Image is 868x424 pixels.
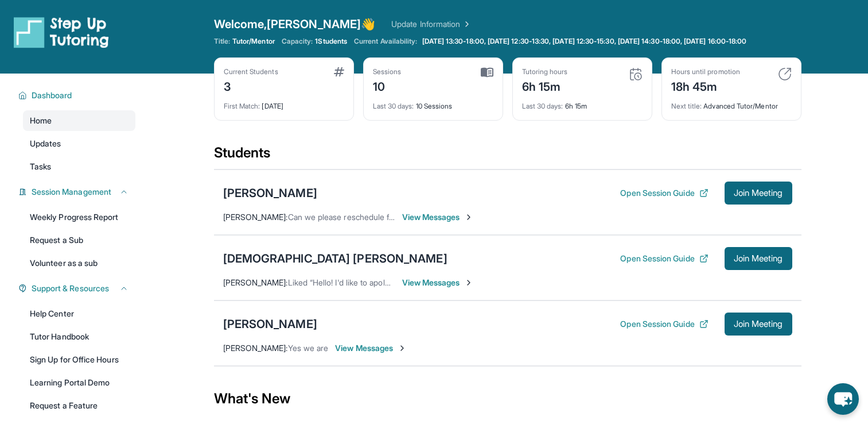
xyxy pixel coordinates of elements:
[315,37,347,46] span: 1 Students
[620,253,708,264] button: Open Session Guide
[522,102,563,110] span: Last 30 days :
[32,90,72,101] span: Dashboard
[27,283,129,294] button: Support & Resources
[32,283,109,294] span: Support & Resources
[334,67,344,76] img: card
[224,95,344,111] div: [DATE]
[23,230,135,250] a: Request a Sub
[23,156,135,177] a: Tasks
[725,182,792,205] button: Join Meeting
[223,316,317,332] div: [PERSON_NAME]
[23,303,135,324] a: Help Center
[734,255,783,262] span: Join Meeting
[14,16,109,48] img: logo
[30,161,51,172] span: Tasks
[522,76,568,95] div: 6h 15m
[23,253,135,273] a: Volunteer as a sub
[671,76,740,95] div: 18h 45m
[223,250,447,267] div: [DEMOGRAPHIC_DATA] [PERSON_NAME]
[224,76,278,95] div: 3
[32,186,111,198] span: Session Management
[354,37,417,46] span: Current Availability:
[422,37,747,46] span: [DATE] 13:30-18:00, [DATE] 12:30-13:30, [DATE] 12:30-15:30, [DATE] 14:30-18:00, [DATE] 16:00-18:00
[402,211,474,223] span: View Messages
[232,37,275,46] span: Tutor/Mentor
[288,343,329,353] span: Yes we are
[734,321,783,327] span: Join Meeting
[282,37,313,46] span: Capacity:
[27,186,129,198] button: Session Management
[23,133,135,154] a: Updates
[27,90,129,101] button: Dashboard
[23,349,135,370] a: Sign Up for Office Hours
[827,383,859,415] button: chat-button
[620,187,708,199] button: Open Session Guide
[391,18,472,30] a: Update Information
[23,207,135,228] a: Weekly Progress Report
[224,67,278,76] div: Current Students
[402,277,474,288] span: View Messages
[23,372,135,393] a: Learning Portal Demo
[629,67,643,81] img: card
[23,110,135,131] a: Home
[373,95,493,111] div: 10 Sessions
[224,102,260,110] span: First Match :
[464,278,473,287] img: Chevron-Right
[23,326,135,347] a: Tutor Handbook
[522,95,643,111] div: 6h 15m
[223,343,288,353] span: [PERSON_NAME] :
[671,95,792,111] div: Advanced Tutor/Mentor
[671,67,740,76] div: Hours until promotion
[373,76,402,95] div: 10
[522,67,568,76] div: Tutoring hours
[335,342,407,354] span: View Messages
[725,313,792,336] button: Join Meeting
[464,213,473,222] img: Chevron-Right
[223,277,288,287] span: [PERSON_NAME] :
[373,102,414,110] span: Last 30 days :
[214,144,801,169] div: Students
[30,138,61,149] span: Updates
[460,18,472,30] img: Chevron Right
[725,247,792,270] button: Join Meeting
[214,373,801,424] div: What's New
[481,67,493,78] img: card
[223,212,288,222] span: [PERSON_NAME] :
[420,37,749,46] a: [DATE] 13:30-18:00, [DATE] 12:30-13:30, [DATE] 12:30-15:30, [DATE] 14:30-18:00, [DATE] 16:00-18:00
[23,395,135,416] a: Request a Feature
[671,102,702,110] span: Next title :
[288,212,429,222] span: Can we please reschedule for [DATE]?
[373,67,402,76] div: Sessions
[734,190,783,196] span: Join Meeting
[398,344,407,353] img: Chevron-Right
[214,16,376,32] span: Welcome, [PERSON_NAME] 👋
[223,185,317,201] div: [PERSON_NAME]
[30,115,52,126] span: Home
[778,67,792,81] img: card
[214,37,230,46] span: Title:
[620,318,708,330] button: Open Session Guide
